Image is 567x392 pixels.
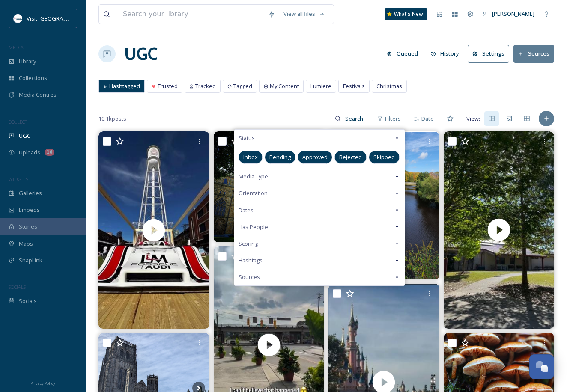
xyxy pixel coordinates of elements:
span: [PERSON_NAME] [492,10,534,18]
a: [PERSON_NAME] [478,6,539,22]
video: #porsche #917 #durham #canam #luftgekühlt [98,131,209,329]
span: UGC [19,132,30,140]
span: Media Centres [19,91,57,99]
span: My Content [270,82,299,90]
span: MEDIA [9,44,24,50]
span: Galleries [19,189,42,197]
input: Search your library [119,5,264,24]
span: Stories [19,223,37,231]
span: Collections [19,74,47,82]
a: Privacy Policy [30,377,55,388]
span: Skipped [373,153,395,161]
a: History [427,45,468,62]
span: Scoring [239,240,258,248]
span: Orientation [239,189,268,197]
span: Embeds [19,206,40,214]
span: Date [421,115,434,123]
span: Filters [385,115,401,123]
span: Library [19,57,36,65]
span: View: [466,115,480,123]
button: Sources [513,45,554,62]
video: Imagine a place where the first weeks of school are more than learning routines - they’re about j... [443,131,554,328]
a: Settings [468,45,513,62]
span: Tagged [233,82,252,90]
button: History [427,45,464,62]
span: Privacy Policy [30,380,55,386]
span: Pending [269,153,291,161]
span: Hashtagged [109,82,140,90]
img: thumbnail [443,131,554,328]
input: Search [341,110,369,127]
span: WIDGETS [9,176,28,182]
a: Queued [382,45,427,62]
span: Socials [19,297,37,305]
span: Tracked [195,82,216,90]
span: Maps [19,240,33,248]
span: Inbox [243,153,258,161]
span: Festivals [343,82,365,90]
span: Hashtags [239,256,263,264]
button: Settings [468,45,509,62]
img: 1680077135441.jpeg [14,14,22,23]
span: Status [239,134,255,142]
span: Approved [302,153,328,161]
a: What's New [385,8,427,20]
span: 10.1k posts [98,115,126,123]
a: View all files [279,6,329,22]
button: Open Chat [529,354,554,379]
span: Sources [239,273,260,281]
img: Lovely mooch around Durham Cathedral with the NOMOS Glashütte Tangente 38 Date watch, in a limite... [214,131,325,242]
img: thumbnail [98,131,209,329]
span: Media Type [239,172,268,181]
button: Queued [382,45,422,62]
span: Visit [GEOGRAPHIC_DATA] [27,14,93,22]
span: Trusted [158,82,178,90]
span: Dates [239,206,254,214]
span: Has People [239,223,268,231]
span: Lumiere [310,82,331,90]
div: 16 [45,149,54,156]
span: Rejected [339,153,362,161]
span: SnapLink [19,256,42,264]
span: COLLECT [9,119,27,125]
span: SOCIALS [9,284,26,290]
span: Christmas [376,82,402,90]
a: UGC [124,41,158,67]
span: Uploads [19,148,40,157]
